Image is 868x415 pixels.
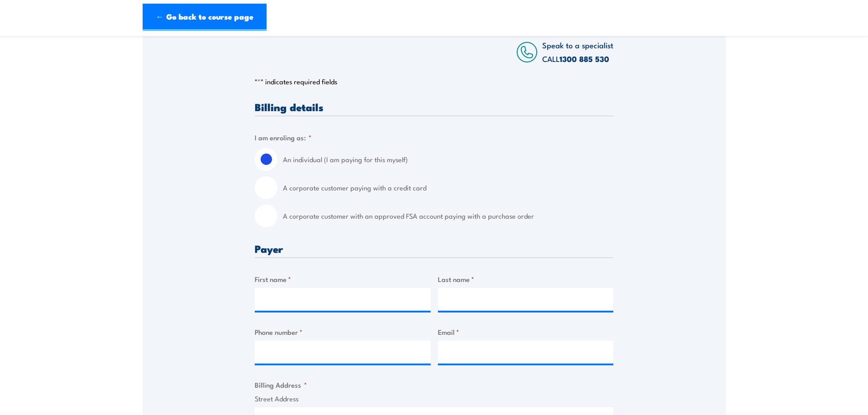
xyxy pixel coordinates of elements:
[255,379,307,390] legend: Billing Address
[438,274,614,284] label: Last name
[283,205,613,227] label: A corporate customer with an approved FSA account paying with a purchase order
[143,4,267,31] a: ← Go back to course page
[255,327,431,337] label: Phone number
[560,53,609,65] a: 1300 885 530
[255,274,431,284] label: First name
[255,132,312,143] legend: I am enroling as:
[255,77,613,86] p: " " indicates required fields
[283,148,613,171] label: An individual (I am paying for this myself)
[542,39,613,64] span: Speak to a specialist CALL
[255,102,613,112] h3: Billing details
[438,327,614,337] label: Email
[283,176,613,199] label: A corporate customer paying with a credit card
[255,243,613,254] h3: Payer
[255,394,613,404] label: Street Address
